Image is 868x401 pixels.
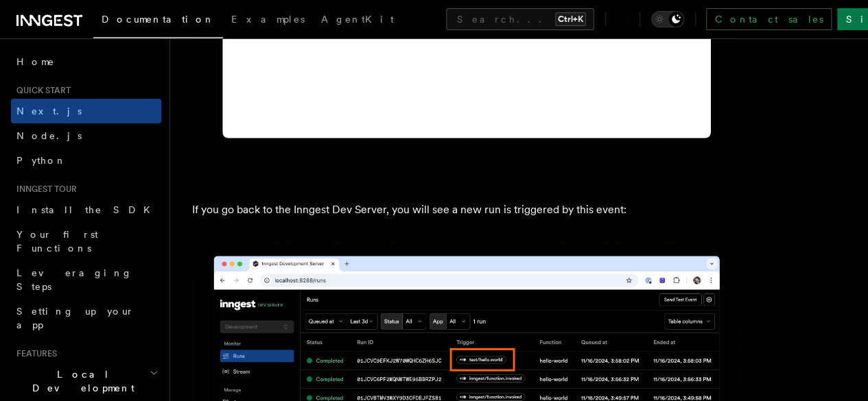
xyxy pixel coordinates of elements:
[16,204,159,215] span: Install the SDK
[321,14,394,25] span: AgentKit
[11,362,161,400] button: Local Development
[11,197,161,222] a: Install the SDK
[11,367,150,395] span: Local Development
[11,348,57,359] span: Features
[11,148,161,173] a: Python
[16,55,55,69] span: Home
[16,229,98,254] span: Your first Functions
[11,49,161,74] a: Home
[16,267,132,292] span: Leveraging Steps
[231,14,305,25] span: Examples
[192,200,741,219] p: If you go back to the Inngest Dev Server, you will see a new run is triggered by this event:
[11,85,71,96] span: Quick start
[11,184,77,195] span: Inngest tour
[223,4,313,37] a: Examples
[16,155,67,166] span: Python
[16,306,134,330] span: Setting up your app
[651,11,684,27] button: Toggle dark mode
[16,106,82,117] span: Next.js
[11,299,161,337] a: Setting up your app
[16,130,82,141] span: Node.js
[102,14,215,25] span: Documentation
[11,99,161,123] a: Next.js
[555,12,586,26] kbd: Ctrl+K
[706,8,832,30] a: Contact sales
[446,8,594,30] button: Search...Ctrl+K
[11,260,161,299] a: Leveraging Steps
[313,4,402,37] a: AgentKit
[11,123,161,148] a: Node.js
[93,4,223,38] a: Documentation
[11,222,161,260] a: Your first Functions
